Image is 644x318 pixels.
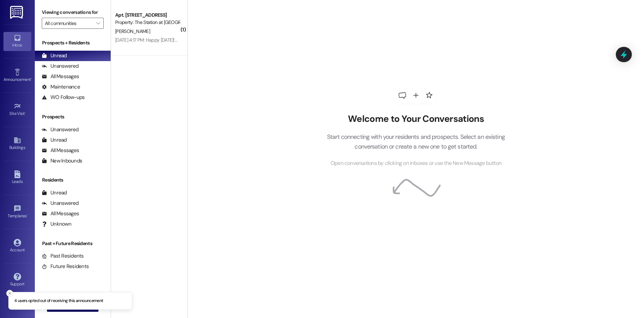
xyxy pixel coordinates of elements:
[42,83,80,91] div: Maintenance
[42,52,67,59] div: Unread
[42,147,79,154] div: All Messages
[42,189,67,196] div: Unread
[42,94,85,101] div: WO Follow-ups
[115,19,180,26] div: Property: The Station at [GEOGRAPHIC_DATA]
[42,7,104,18] label: Viewing conversations for
[35,39,111,47] div: Prospects + Residents
[42,62,79,70] div: Unanswered
[6,290,13,297] button: Close toast
[96,20,100,26] i: 
[3,168,31,187] a: Leads
[3,237,31,256] a: Account
[35,240,111,247] div: Past + Future Residents
[3,134,31,153] a: Buildings
[115,28,150,34] span: [PERSON_NAME]
[42,126,79,133] div: Unanswered
[3,32,31,51] a: Inbox
[316,132,515,152] p: Start connecting with your residents and prospects. Select an existing conversation or create a n...
[31,76,32,81] span: •
[27,212,28,217] span: •
[3,271,31,290] a: Support
[42,157,82,165] div: New Inbounds
[3,203,31,221] a: Templates •
[35,113,111,120] div: Prospects
[42,136,67,144] div: Unread
[42,220,71,228] div: Unknown
[10,6,24,19] img: ResiDesk Logo
[35,176,111,184] div: Residents
[3,100,31,119] a: Site Visit •
[42,252,84,260] div: Past Residents
[42,263,89,270] div: Future Residents
[115,11,180,19] div: Apt. [STREET_ADDRESS]
[45,18,93,29] input: All communities
[14,298,103,304] p: 4 users opted out of receiving this announcement
[331,159,501,168] span: Open conversations by clicking on inboxes or use the New Message button
[42,73,79,80] div: All Messages
[316,114,515,125] h2: Welcome to Your Conversations
[25,110,26,115] span: •
[42,200,79,207] div: Unanswered
[42,210,79,217] div: All Messages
